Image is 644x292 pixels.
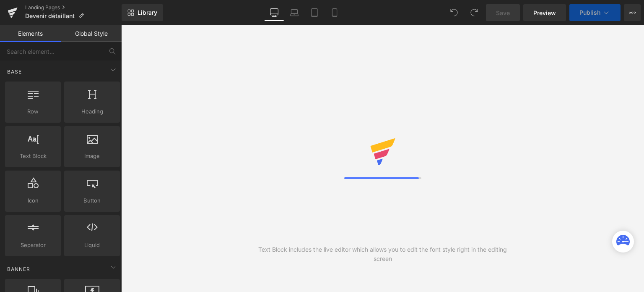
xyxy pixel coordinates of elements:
span: Devenir détaillant [25,13,75,19]
button: Redo [466,4,483,21]
span: Image [67,152,117,160]
button: Publish [569,4,621,21]
span: Icon [8,196,58,205]
span: Library [138,9,157,16]
a: Global Style [61,25,122,42]
span: Liquid [67,241,117,250]
a: Tablet [304,4,325,21]
span: Separator [8,241,58,250]
span: Publish [579,9,600,16]
span: Button [67,196,117,205]
a: Landing Pages [25,4,122,11]
a: Laptop [284,4,304,21]
a: New Library [122,4,163,21]
span: Text Block [8,152,58,160]
a: Desktop [264,4,284,21]
span: Row [8,107,58,116]
span: Banner [6,265,31,273]
span: Preview [533,8,556,17]
a: Preview [523,4,566,21]
button: Undo [446,4,462,21]
div: Text Block includes the live editor which allows you to edit the font style right in the editing ... [252,245,514,263]
a: Mobile [325,4,345,21]
span: Heading [67,107,117,116]
button: More [624,4,641,21]
span: Save [496,8,510,17]
span: Base [6,68,23,76]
